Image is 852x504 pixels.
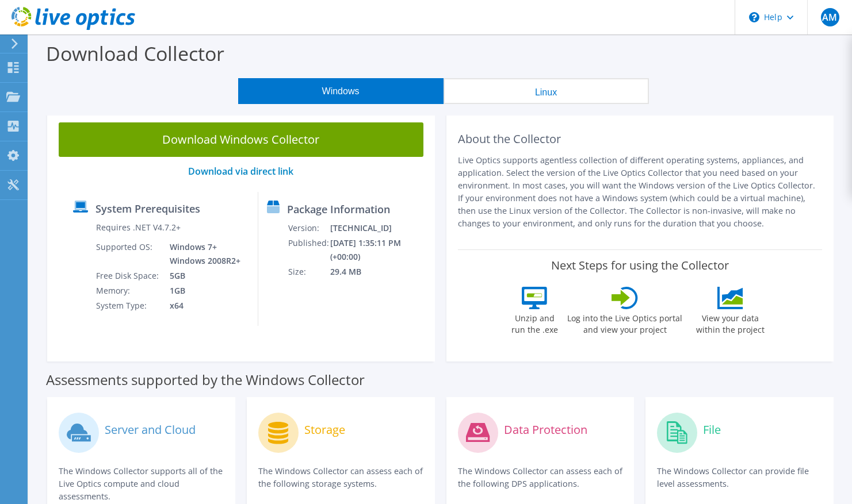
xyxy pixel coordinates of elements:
label: Log into the Live Optics portal and view your project [567,309,683,336]
td: System Type: [95,298,161,313]
label: Download Collector [46,40,224,67]
p: Live Optics supports agentless collection of different operating systems, appliances, and applica... [458,154,823,230]
td: Version: [288,221,330,236]
a: Download Windows Collector [59,122,423,157]
svg: \n [749,12,759,22]
td: Windows 7+ Windows 2008R2+ [161,240,243,268]
td: Supported OS: [95,240,161,268]
p: The Windows Collector can assess each of the following storage systems. [258,465,423,490]
p: The Windows Collector can provide file level assessments. [657,465,822,490]
td: Published: [288,236,330,264]
label: Unzip and run the .exe [508,309,561,336]
td: Size: [288,264,330,279]
span: AM [821,8,839,26]
a: Download via direct link [188,165,293,178]
p: The Windows Collector supports all of the Live Optics compute and cloud assessments. [59,465,224,503]
td: [DATE] 1:35:11 PM (+00:00) [330,236,429,264]
td: [TECHNICAL_ID] [330,221,429,236]
label: Requires .NET V4.7.2+ [96,222,181,233]
h2: About the Collector [458,132,823,146]
label: Server and Cloud [105,424,196,436]
label: File [703,424,721,436]
label: Assessments supported by the Windows Collector [46,374,365,386]
label: System Prerequisites [95,203,200,214]
label: Next Steps for using the Collector [551,259,729,272]
td: x64 [161,298,243,313]
label: Storage [304,424,345,436]
label: View your data within the project [689,309,771,336]
td: 29.4 MB [330,264,429,279]
td: 5GB [161,268,243,283]
td: Memory: [95,283,161,298]
button: Linux [444,78,649,104]
label: Package Information [287,203,390,215]
button: Windows [238,78,444,104]
td: Free Disk Space: [95,268,161,283]
p: The Windows Collector can assess each of the following DPS applications. [458,465,623,490]
label: Data Protection [504,424,587,436]
td: 1GB [161,283,243,298]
